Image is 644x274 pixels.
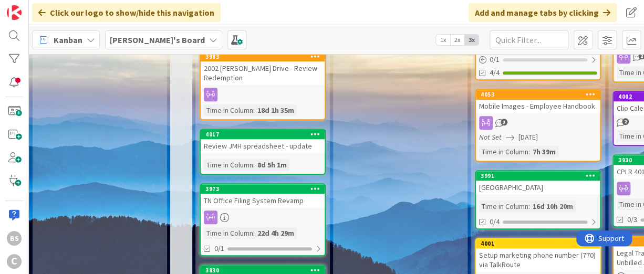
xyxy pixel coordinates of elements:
[476,248,600,271] div: Setup marketing phone number (770) via TalkRoute
[530,146,558,157] div: 7h 39m
[7,231,22,246] div: BS
[469,3,617,22] div: Add and manage tabs by clicking
[476,171,600,181] div: 3991
[255,104,297,116] div: 18d 1h 35m
[476,53,600,66] div: 0/1
[200,183,326,256] a: 3973TN Office Filing System RevampTime in Column:22d 4h 29m0/1
[201,52,325,61] div: 3983
[476,239,600,248] div: 4001
[214,243,224,254] span: 0/1
[205,131,325,138] div: 4017
[205,267,325,274] div: 3830
[475,170,601,229] a: 3991[GEOGRAPHIC_DATA]Time in Column:16d 10h 20m0/4
[436,35,450,45] span: 1x
[201,52,325,85] div: 39832002 [PERSON_NAME] Drive - Review Redemption
[201,184,325,194] div: 3973
[622,118,629,125] span: 2
[253,104,255,116] span: :
[518,132,538,143] span: [DATE]
[479,201,528,212] div: Time in Column
[7,254,22,269] div: C
[200,129,326,175] a: 4017Review JMH spreadsheet - updateTime in Column:8d 5h 1m
[450,35,464,45] span: 2x
[22,2,48,14] span: Support
[205,185,325,193] div: 3973
[253,227,255,239] span: :
[253,159,255,171] span: :
[490,67,500,78] span: 4/4
[490,54,500,65] span: 0 / 1
[501,119,507,125] span: 3
[481,172,600,180] div: 3991
[528,146,530,157] span: :
[476,90,600,99] div: 4053
[490,30,568,49] input: Quick Filter...
[476,99,600,113] div: Mobile Images - Employee Handbook
[7,5,22,20] img: Visit kanbanzone.com
[204,227,253,239] div: Time in Column
[476,171,600,194] div: 3991[GEOGRAPHIC_DATA]
[481,91,600,98] div: 4053
[54,34,82,46] span: Kanban
[204,104,253,116] div: Time in Column
[479,132,502,142] i: Not Set
[476,239,600,271] div: 4001Setup marketing phone number (770) via TalkRoute
[200,51,326,120] a: 39832002 [PERSON_NAME] Drive - Review RedemptionTime in Column:18d 1h 35m
[464,35,479,45] span: 3x
[201,139,325,153] div: Review JMH spreadsheet - update
[201,184,325,207] div: 3973TN Office Filing System Revamp
[255,227,297,239] div: 22d 4h 29m
[205,53,325,60] div: 3983
[110,35,205,45] b: [PERSON_NAME]'s Board
[204,159,253,171] div: Time in Column
[201,130,325,139] div: 4017
[201,61,325,85] div: 2002 [PERSON_NAME] Drive - Review Redemption
[627,214,637,225] span: 0/3
[32,3,221,22] div: Click our logo to show/hide this navigation
[479,146,528,157] div: Time in Column
[201,194,325,207] div: TN Office Filing System Revamp
[528,201,530,212] span: :
[476,181,600,194] div: [GEOGRAPHIC_DATA]
[476,90,600,113] div: 4053Mobile Images - Employee Handbook
[255,159,289,171] div: 8d 5h 1m
[481,240,600,247] div: 4001
[490,216,500,227] span: 0/4
[201,130,325,153] div: 4017Review JMH spreadsheet - update
[475,89,601,162] a: 4053Mobile Images - Employee HandbookNot Set[DATE]Time in Column:7h 39m
[530,201,576,212] div: 16d 10h 20m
